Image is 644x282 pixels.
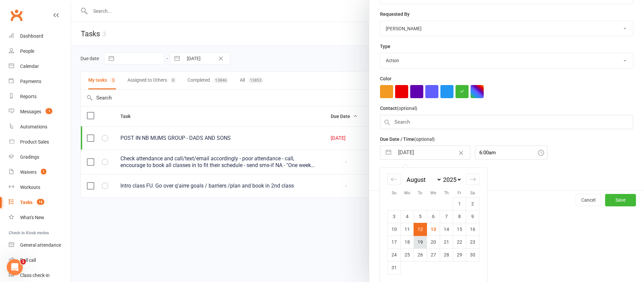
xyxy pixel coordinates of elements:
[388,210,401,223] td: Sunday, August 3, 2025
[9,165,71,180] a: Waivers 1
[401,248,414,261] td: Monday, August 25, 2025
[380,43,390,50] label: Type
[453,223,466,236] td: Friday, August 15, 2025
[427,236,440,248] td: Wednesday, August 20, 2025
[7,259,23,275] iframe: Intercom live chat
[380,166,419,173] label: Email preferences
[388,223,401,236] td: Sunday, August 10, 2025
[470,191,475,195] small: Sa
[380,10,410,18] label: Requested By
[20,139,49,145] div: Product Sales
[466,174,479,185] div: Move forward to switch to the next month.
[453,248,466,261] td: Friday, August 29, 2025
[9,180,71,195] a: Workouts
[9,74,71,89] a: Payments
[388,248,401,261] td: Sunday, August 24, 2025
[414,248,427,261] td: Tuesday, August 26, 2025
[20,273,50,278] div: Class check-in
[397,106,417,111] small: (optional)
[9,44,71,59] a: People
[20,109,41,114] div: Messages
[401,210,414,223] td: Monday, August 4, 2025
[20,185,40,190] div: Workouts
[605,194,636,206] button: Save
[453,197,466,210] td: Friday, August 1, 2025
[20,94,37,99] div: Reports
[9,119,71,134] a: Automations
[392,191,396,195] small: Su
[458,191,461,195] small: Fr
[414,136,435,142] small: (optional)
[444,191,449,195] small: Th
[466,197,479,210] td: Saturday, August 2, 2025
[466,210,479,223] td: Saturday, August 9, 2025
[380,135,435,143] label: Due Date / Time
[440,236,453,248] td: Thursday, August 21, 2025
[20,33,43,39] div: Dashboard
[20,169,37,175] div: Waivers
[9,89,71,104] a: Reports
[427,223,440,236] td: Wednesday, August 13, 2025
[46,108,52,114] span: -1
[9,238,71,253] a: General attendance kiosk mode
[20,200,33,205] div: Tasks
[380,105,417,112] label: Contact
[427,210,440,223] td: Wednesday, August 6, 2025
[466,223,479,236] td: Saturday, August 16, 2025
[466,236,479,248] td: Saturday, August 23, 2025
[466,248,479,261] td: Saturday, August 30, 2025
[20,64,39,69] div: Calendar
[20,257,36,263] div: Roll call
[380,75,391,82] label: Color
[20,242,61,248] div: General attendance
[20,154,39,160] div: Gradings
[20,79,41,84] div: Payments
[20,259,26,265] span: 1
[388,236,401,248] td: Sunday, August 17, 2025
[9,253,71,268] a: Roll call
[380,168,487,282] div: Calendar
[8,7,25,24] a: Clubworx
[440,223,453,236] td: Thursday, August 14, 2025
[37,199,44,205] span: 18
[401,223,414,236] td: Monday, August 11, 2025
[388,261,401,274] td: Sunday, August 31, 2025
[20,215,44,220] div: What's New
[380,115,633,129] input: Search
[9,134,71,150] a: Product Sales
[20,124,47,129] div: Automations
[41,169,46,174] span: 1
[387,174,400,185] div: Move backward to switch to the previous month.
[9,210,71,225] a: What's New
[9,59,71,74] a: Calendar
[9,195,71,210] a: Tasks 18
[453,236,466,248] td: Friday, August 22, 2025
[404,191,410,195] small: Mo
[9,150,71,165] a: Gradings
[440,248,453,261] td: Thursday, August 28, 2025
[418,191,422,195] small: Tu
[576,194,601,206] button: Cancel
[9,104,71,119] a: Messages -1
[401,236,414,248] td: Monday, August 18, 2025
[20,48,34,54] div: People
[414,236,427,248] td: Tuesday, August 19, 2025
[414,223,427,236] td: Selected. Tuesday, August 12, 2025
[453,210,466,223] td: Friday, August 8, 2025
[414,210,427,223] td: Tuesday, August 5, 2025
[427,248,440,261] td: Wednesday, August 27, 2025
[9,29,71,44] a: Dashboard
[430,191,436,195] small: We
[440,210,453,223] td: Thursday, August 7, 2025
[455,146,467,159] button: Clear Date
